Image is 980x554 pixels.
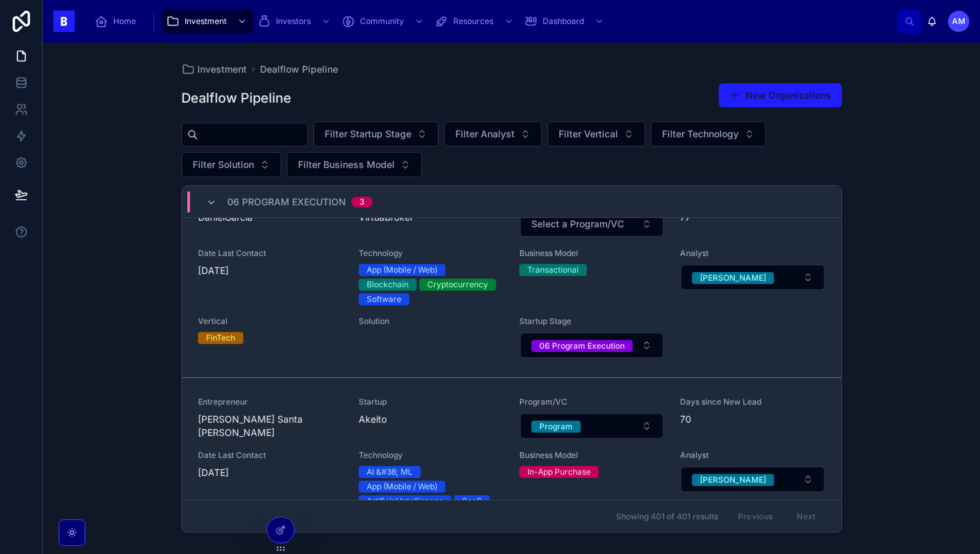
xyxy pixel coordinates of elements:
[206,332,235,344] div: FinTech
[462,495,482,507] div: SaaS
[692,271,774,284] button: Unselect ADRIAN
[260,63,338,76] a: Dealflow Pipeline
[337,9,431,33] a: Community
[952,16,965,27] span: AM
[181,63,247,76] a: Investment
[519,316,664,327] span: Startup Stage
[198,248,343,259] span: Date Last Contact
[287,152,422,177] button: Select Button
[367,293,401,305] div: Software
[198,413,343,439] span: [PERSON_NAME] Santa [PERSON_NAME]
[455,127,515,141] span: Filter Analyst
[700,474,766,486] div: [PERSON_NAME]
[198,316,343,327] span: Vertical
[431,9,520,33] a: Resources
[539,421,573,433] div: Program
[531,217,624,231] span: Select a Program/VC
[367,495,443,507] div: Artificial Intelligence
[198,466,229,479] p: [DATE]
[616,511,718,522] span: Showing 401 of 401 results
[182,176,841,378] a: EntrepreneurDanielGarcíaStartupVirtuaBrokerProgram/VCSelect ButtonDays since New Lead77Date Last ...
[680,397,825,407] span: Days since New Lead
[325,127,411,141] span: Filter Startup Stage
[198,397,343,407] span: Entrepreneur
[681,467,824,492] button: Select Button
[193,158,254,171] span: Filter Solution
[519,397,664,407] span: Program/VC
[298,158,395,171] span: Filter Business Model
[700,272,766,284] div: [PERSON_NAME]
[197,63,247,76] span: Investment
[181,152,281,177] button: Select Button
[181,89,291,107] h1: Dealflow Pipeline
[427,279,488,291] div: Cryptocurrency
[539,340,625,352] div: 06 Program Execution
[367,279,409,291] div: Blockchain
[692,473,774,486] button: Unselect ADRIAN
[527,466,591,478] div: In-App Purchase
[313,121,439,147] button: Select Button
[651,121,766,147] button: Select Button
[453,16,493,27] span: Resources
[198,264,229,277] p: [DATE]
[527,264,579,276] div: Transactional
[367,264,437,276] div: App (Mobile / Web)
[680,248,825,259] span: Analyst
[253,9,337,33] a: Investors
[520,333,663,358] button: Select Button
[367,481,437,493] div: App (Mobile / Web)
[85,7,897,36] div: scrollable content
[113,16,136,27] span: Home
[662,127,739,141] span: Filter Technology
[680,450,825,461] span: Analyst
[53,11,75,32] img: App logo
[559,127,618,141] span: Filter Vertical
[519,450,664,461] span: Business Model
[360,16,404,27] span: Community
[359,316,503,327] span: Solution
[198,450,343,461] span: Date Last Contact
[444,121,542,147] button: Select Button
[91,9,145,33] a: Home
[367,466,413,478] div: AI &#38; ML
[227,195,346,209] span: 06 Program Execution
[359,450,503,461] span: Technology
[185,16,227,27] span: Investment
[681,265,824,290] button: Select Button
[520,211,663,237] button: Select Button
[359,413,503,426] span: Akeito
[359,397,503,407] span: Startup
[276,16,311,27] span: Investors
[719,83,842,107] button: New Organizations
[359,197,365,207] div: 3
[680,413,825,426] span: 70
[520,9,611,33] a: Dashboard
[543,16,584,27] span: Dashboard
[359,248,503,259] span: Technology
[547,121,645,147] button: Select Button
[519,248,664,259] span: Business Model
[520,413,663,439] button: Select Button
[162,9,253,33] a: Investment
